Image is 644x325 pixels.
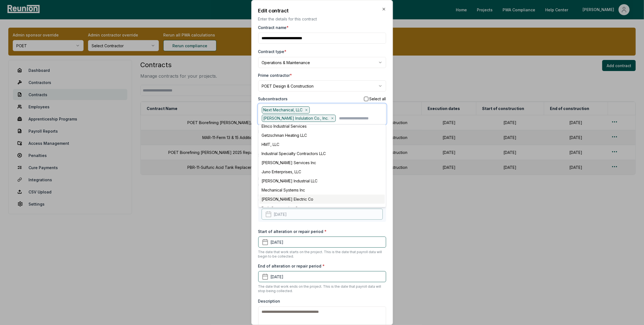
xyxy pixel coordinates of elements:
[258,250,386,259] p: The date that work starts on the project. This is the date that payroll data will begin to be col...
[260,158,385,167] div: [PERSON_NAME] Services Inc
[262,106,310,114] div: Next Mechanical, LLC
[258,299,280,303] label: Description
[258,49,287,54] label: Contract type
[260,176,385,185] div: [PERSON_NAME] Industrial LLC
[260,149,385,158] div: Industrial Specialty Contractors LLC
[258,284,386,293] p: The date that work ends on the project. This is the date that payroll data will stop being collec...
[258,25,289,30] label: Contract name
[260,140,385,149] div: HMT, LLC
[258,16,386,22] p: Enter the details for this contract
[260,131,385,140] div: Getzschman Heating LLC
[258,237,386,248] button: [DATE]
[260,122,385,131] div: Elmco Industrial Services
[369,97,386,101] label: Select all
[258,271,386,282] button: [DATE]
[260,167,385,176] div: Juno Enterprises, LLC
[260,185,385,195] div: Mechanical Systems Inc
[258,229,327,234] label: Start of alteration or repair period
[258,96,288,102] label: Subcontractors
[258,7,386,14] h2: Edit contract
[258,72,292,78] label: Prime contractor
[258,124,386,207] div: Suggestions
[262,115,336,122] div: [PERSON_NAME] Inslulation Co., Inc.
[258,263,325,269] label: End of alteration or repair period
[260,195,385,204] div: [PERSON_NAME] Electric Co
[260,204,385,213] div: Park Construction Company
